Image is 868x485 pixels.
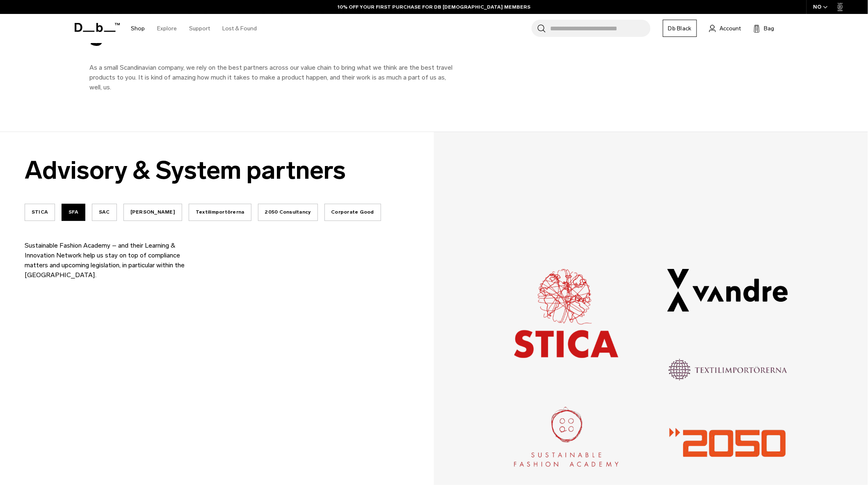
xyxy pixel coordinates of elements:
a: Lost & Found [222,14,257,43]
h2: Advisory & System partners [25,157,346,184]
a: Db Black [663,20,697,37]
span: Account [720,24,741,33]
button: Textilimportörerna [189,204,251,221]
a: Support [189,14,210,43]
a: Shop [131,14,145,43]
a: Account [709,23,741,33]
a: 10% OFF YOUR FIRST PURCHASE FOR DB [DEMOGRAPHIC_DATA] MEMBERS [338,3,531,11]
button: [PERSON_NAME] [123,204,182,221]
nav: Main Navigation [125,14,263,43]
button: 2050 Consultancy [258,204,318,221]
a: Explore [157,14,177,43]
p: As a small Scandinavian company, we rely on the best partners across our value chain to bring wha... [89,63,459,92]
button: Bag [754,23,774,33]
p: Sustainable Fashion Academy – and their Learning & Innovation Network help us stay on top of comp... [25,241,197,280]
span: Bag [764,24,774,33]
button: Corporate Good [324,204,381,221]
button: SAC [92,204,117,221]
button: STICA [25,204,55,221]
button: SFA [62,204,85,221]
